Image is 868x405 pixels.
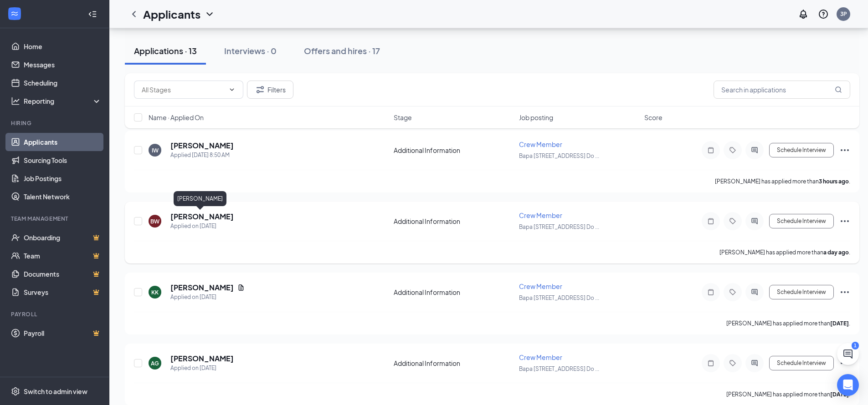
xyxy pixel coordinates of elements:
a: PayrollCrown [24,324,102,342]
svg: Tag [727,218,738,225]
button: Schedule Interview [769,285,834,299]
span: Crew Member [519,140,562,148]
span: Stage [394,113,412,122]
p: [PERSON_NAME] has applied more than . [726,319,850,327]
span: Bapa [STREET_ADDRESS] Do ... [519,365,599,372]
svg: Tag [727,147,738,154]
p: [PERSON_NAME] has applied more than . [726,390,850,398]
svg: Ellipses [839,287,850,298]
span: Crew Member [519,282,562,290]
svg: Settings [11,387,20,396]
a: OnboardingCrown [24,228,102,247]
div: AG [151,359,159,367]
div: Applied on [DATE] [170,293,245,302]
div: Interviews · 0 [224,45,277,56]
div: 3P [840,10,847,18]
svg: Note [705,147,716,154]
svg: Tag [727,289,738,296]
a: Job Postings [24,169,102,187]
input: All Stages [142,85,225,95]
div: KK [151,289,159,296]
span: Crew Member [519,353,562,361]
h5: [PERSON_NAME] [170,354,234,364]
svg: Note [705,289,716,296]
div: [PERSON_NAME] [174,191,226,206]
svg: Analysis [11,96,20,106]
span: Bapa [STREET_ADDRESS] Do ... [519,223,599,230]
div: IW [152,147,159,154]
div: Applied on [DATE] [170,222,234,231]
div: Additional Information [394,217,514,226]
div: Additional Information [394,359,514,368]
button: Schedule Interview [769,143,834,157]
button: Schedule Interview [769,356,834,370]
span: Bapa [STREET_ADDRESS] Do ... [519,294,599,301]
span: Name · Applied On [149,113,204,122]
svg: Ellipses [839,216,850,227]
div: BW [150,218,159,225]
svg: WorkstreamLogo [10,9,19,18]
b: [DATE] [830,320,849,327]
a: TeamCrown [24,247,102,265]
div: Offers and hires · 17 [304,45,380,56]
svg: Collapse [88,10,97,19]
a: Talent Network [24,187,102,206]
button: Filter Filters [247,81,293,99]
b: [DATE] [830,391,849,398]
div: Hiring [11,119,100,127]
svg: ChatActive [842,349,853,359]
svg: ActiveChat [749,359,760,367]
p: [PERSON_NAME] has applied more than . [715,177,850,185]
svg: Tag [727,359,738,367]
a: Scheduling [24,74,102,92]
div: Reporting [24,96,102,106]
b: a day ago [823,249,849,256]
svg: Note [705,359,716,367]
svg: QuestionInfo [818,9,829,20]
div: Applications · 13 [134,45,197,56]
a: SurveysCrown [24,283,102,301]
p: [PERSON_NAME] has applied more than . [719,248,850,256]
h1: Applicants [143,6,200,22]
a: Home [24,37,102,56]
a: DocumentsCrown [24,265,102,283]
h5: [PERSON_NAME] [170,141,234,151]
svg: ChevronDown [204,9,215,20]
svg: ActiveChat [749,218,760,225]
button: Schedule Interview [769,214,834,228]
svg: ChevronDown [228,86,236,93]
div: 1 [852,342,859,349]
svg: Filter [255,84,266,95]
svg: MagnifyingGlass [835,86,842,93]
svg: Document [237,284,245,291]
svg: Note [705,218,716,225]
div: Applied on [DATE] [170,364,234,373]
div: Applied [DATE] 8:50 AM [170,151,234,160]
span: Bapa [STREET_ADDRESS] Do ... [519,152,599,159]
a: Messages [24,56,102,74]
a: Applicants [24,133,102,151]
svg: ActiveChat [749,147,760,154]
div: Additional Information [394,288,514,297]
div: Switch to admin view [24,387,87,396]
h5: [PERSON_NAME] [170,283,234,293]
a: Sourcing Tools [24,151,102,169]
svg: ActiveChat [749,289,760,296]
h5: [PERSON_NAME] [170,212,234,222]
b: 3 hours ago [819,178,849,185]
button: ChatActive [837,343,859,365]
input: Search in applications [714,81,850,99]
svg: Ellipses [839,145,850,156]
span: Crew Member [519,211,562,219]
div: Additional Information [394,146,514,155]
svg: ChevronLeft [128,9,139,20]
div: Payroll [11,310,100,318]
div: Team Management [11,215,100,223]
span: Score [644,113,663,122]
svg: Notifications [798,9,809,20]
span: Job posting [519,113,553,122]
div: Open Intercom Messenger [837,374,859,396]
